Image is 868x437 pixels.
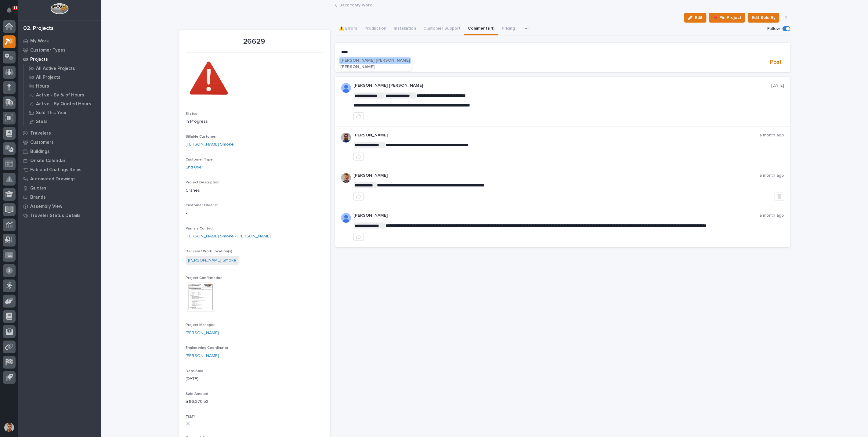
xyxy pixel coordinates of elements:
img: AOh14Gijbd6eejXF32J59GfCOuyvh5OjNDKoIp8XuOuX=s96-c [341,173,351,183]
a: Back toMy Work [339,1,372,8]
p: a month ago [760,133,784,138]
button: Post [768,59,784,66]
p: Cranes [186,187,323,194]
p: Hours [36,84,49,89]
p: [PERSON_NAME] [353,213,760,218]
img: AD_cMMRcK_lR-hunIWE1GUPcUjzJ19X9Uk7D-9skk6qMORDJB_ZroAFOMmnE07bDdh4EHUMJPuIZ72TfOWJm2e1TqCAEecOOP... [341,83,351,93]
a: Stats [24,117,101,126]
span: Date Sold [186,369,204,373]
button: ⚠️ Errors [335,23,361,35]
a: Travelers [18,128,101,138]
span: T&M? [186,415,195,419]
a: [PERSON_NAME] Smoke - [PERSON_NAME] [186,233,271,240]
p: My Work [30,38,49,44]
a: Assembly View [18,202,101,211]
a: Quotes [18,183,101,193]
span: Post [770,59,782,66]
button: Production [361,23,390,35]
p: Quotes [30,186,46,191]
span: Engineering Coordinator [186,346,229,350]
a: Customers [18,138,101,147]
span: Project Manager [186,323,215,327]
a: My Work [18,36,101,45]
p: Assembly View [30,204,62,209]
img: 6hTokn1ETDGPf9BPokIQ [341,133,351,143]
a: Projects [18,55,101,64]
p: [PERSON_NAME] [PERSON_NAME] [353,83,772,88]
span: Primary Contact [186,227,214,230]
span: [PERSON_NAME] [340,65,374,69]
p: Follow [768,26,780,31]
p: Active - By Quoted Hours [36,101,91,107]
p: Customers [30,140,54,145]
button: Installation [390,23,420,35]
a: End User [186,164,204,171]
p: [PERSON_NAME] [353,133,760,138]
a: Customer Types [18,45,101,55]
a: Buildings [18,147,101,156]
a: Sold This Year [24,108,101,117]
a: Brands [18,193,101,202]
span: Project Confirmation [186,276,223,280]
a: Hours [24,82,101,90]
button: Edit [684,13,707,23]
a: [PERSON_NAME] [186,330,219,336]
p: All Projects [36,75,60,80]
button: like this post [353,233,364,241]
p: a month ago [760,213,784,218]
p: Buildings [30,149,50,154]
p: Automated Drawings [30,176,76,182]
span: Project Description [186,181,220,184]
a: Active - By Quoted Hours [24,99,101,108]
p: [DATE] [186,376,323,382]
button: Comments (4) [464,23,498,35]
img: AD5-WCmqz5_Kcnfb-JNJs0Fv3qBS0Jz1bxG2p1UShlkZ8J-3JKvvASxRW6Lr0wxC8O3POQnnEju8qItGG9E5Uxbglh-85Yquq... [341,213,351,223]
button: like this post [353,193,364,200]
a: All Projects [24,73,101,81]
p: Traveler Status Details [30,213,81,218]
p: 11 [13,6,17,10]
button: Notifications [3,4,16,16]
p: In Progress [186,118,323,125]
button: Edit Sold By [748,13,779,23]
button: like this post [353,112,364,120]
p: Sold This Year [36,110,67,116]
a: [PERSON_NAME] Smoke [188,257,237,264]
a: Automated Drawings [18,174,101,183]
div: Notifications11 [8,7,16,17]
a: Onsite Calendar [18,156,101,165]
p: Stats [36,119,48,125]
a: Fab and Coatings Items [18,165,101,174]
img: Workspace Logo [50,3,68,14]
button: like this post [353,153,364,161]
p: - [186,210,323,217]
span: Sale Amount [186,392,209,396]
p: Customer Types [30,48,66,53]
p: [DATE] [772,83,784,88]
button: users-avatar [3,421,16,434]
span: Billable Customer [186,135,217,139]
p: All Active Projects [36,66,75,71]
span: 📌 Pin Project [713,14,741,21]
button: Pricing [498,23,519,35]
a: All Active Projects [24,64,101,73]
a: [PERSON_NAME] [186,353,219,359]
span: Status [186,112,197,116]
span: Edit [695,15,703,20]
p: Travelers [30,131,51,136]
div: 02. Projects [23,25,54,32]
span: Customer Order ID [186,204,219,207]
button: Customer Support [420,23,464,35]
p: a month ago [760,173,784,178]
button: [PERSON_NAME] [339,64,375,70]
span: Edit Sold By [752,14,776,21]
p: Brands [30,195,46,200]
button: [PERSON_NAME] [PERSON_NAME] [339,57,411,63]
p: $ 66,370.52 [186,399,323,405]
button: 📌 Pin Project [709,13,745,23]
span: Delivery / Work Location(s) [186,250,233,253]
a: [PERSON_NAME] Smoke [186,141,234,148]
a: Traveler Status Details [18,211,101,220]
span: [PERSON_NAME] [PERSON_NAME] [340,58,410,63]
span: Customer Type [186,158,213,161]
